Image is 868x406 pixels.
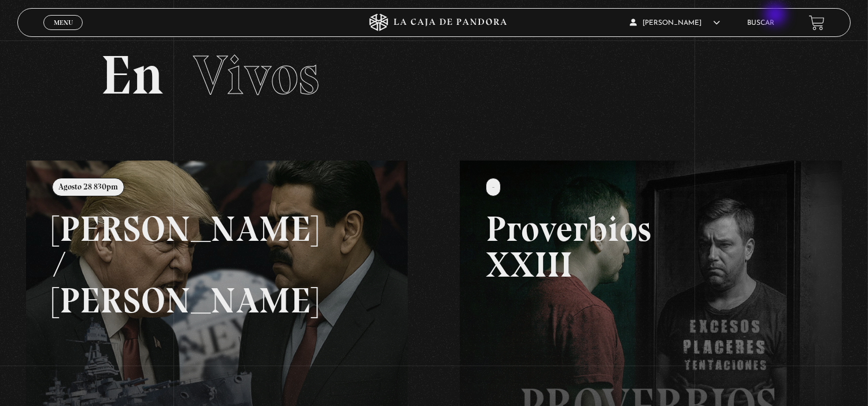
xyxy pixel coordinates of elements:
span: Cerrar [50,29,77,37]
span: Vivos [193,42,319,108]
a: Buscar [747,20,774,27]
h2: En [101,48,767,103]
span: [PERSON_NAME] [630,20,720,27]
a: View your shopping cart [809,15,825,31]
span: Menu [54,19,73,26]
